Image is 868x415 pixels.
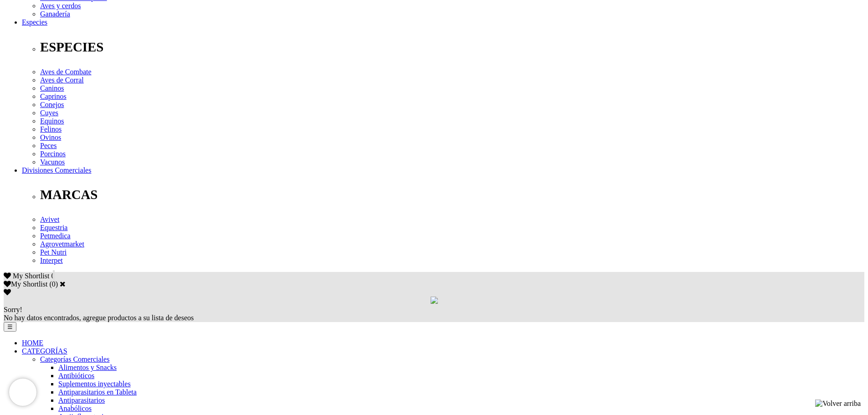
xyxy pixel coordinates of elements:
a: Antiparasitarios en Tableta [58,388,137,396]
span: 0 [51,272,55,280]
a: Pet Nutri [40,248,67,256]
p: ESPECIES [40,40,864,55]
a: Aves y cerdos [40,2,81,10]
span: Sorry! [4,306,22,313]
iframe: Brevo live chat [9,379,36,406]
a: Aves de Combate [40,68,92,76]
a: Anabólicos [58,405,92,412]
a: CATEGORÍAS [22,347,67,355]
a: Conejos [40,101,64,108]
button: ☰ [4,322,16,332]
a: Ovinos [40,133,61,141]
p: MARCAS [40,187,864,202]
a: Equestria [40,224,67,231]
a: Vacunos [40,158,65,166]
a: Aves de Corral [40,76,84,84]
span: My Shortlist [13,272,49,280]
a: Felinos [40,125,62,133]
a: Suplementos inyectables [58,380,131,388]
a: Alimentos y Snacks [58,364,117,371]
a: Agrovetmarket [40,240,84,248]
a: Equinos [40,117,64,125]
a: Antibióticos [58,372,94,379]
a: Ganadería [40,10,70,18]
a: Caninos [40,84,64,92]
a: Porcinos [40,150,66,158]
a: Avivet [40,215,59,223]
span: ( ) [49,280,58,288]
a: Peces [40,142,56,149]
label: 0 [52,280,56,288]
a: Interpet [40,256,63,264]
a: Petmedica [40,232,71,240]
a: Antiparasitarios [58,396,105,404]
a: Categorías Comerciales [40,355,109,363]
img: loading.gif [431,297,438,304]
a: Divisiones Comerciales [22,166,91,174]
a: Cuyes [40,109,58,117]
img: Volver arriba [815,400,861,408]
div: No hay datos encontrados, agregue productos a su lista de deseos [4,306,864,322]
label: My Shortlist [4,280,47,288]
a: Cerrar [60,280,66,287]
a: Especies [22,18,47,26]
a: HOME [22,339,43,347]
a: Caprinos [40,92,67,100]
